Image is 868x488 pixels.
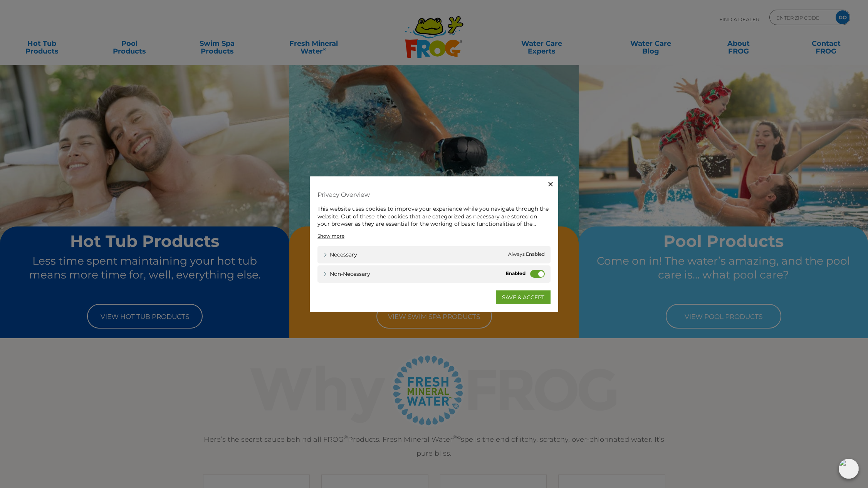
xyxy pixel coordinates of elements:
a: Necessary [323,250,357,258]
span: Always Enabled [508,250,545,258]
a: Non-necessary [323,270,370,278]
a: SAVE & ACCEPT [496,290,551,304]
img: openIcon [839,459,859,479]
a: Show more [317,232,344,239]
h4: Privacy Overview [317,188,551,201]
div: This website uses cookies to improve your experience while you navigate through the website. Out ... [317,205,551,228]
